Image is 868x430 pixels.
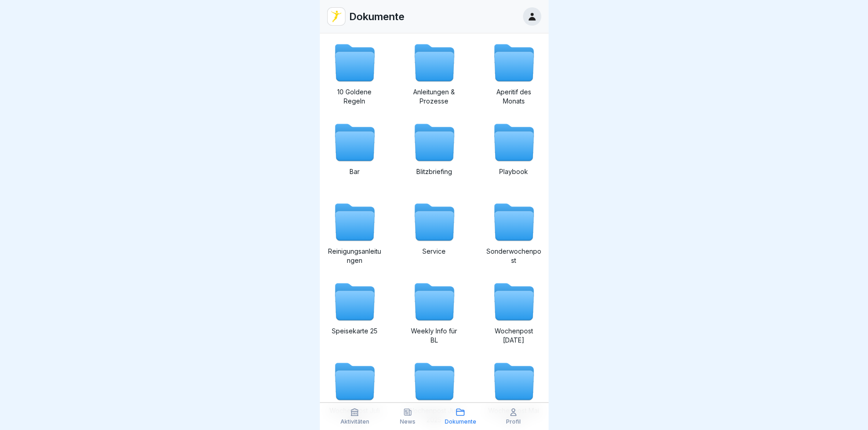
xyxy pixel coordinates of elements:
p: Anleitungen & Prozesse [407,87,462,106]
p: Sonderwochenpost [486,247,541,265]
p: Reinigungsanleitungen [327,247,382,265]
a: Blitzbriefing [407,120,462,185]
p: Dokumente [349,11,404,22]
a: Sonderwochenpost [486,200,541,265]
p: News [400,419,415,425]
p: Aktivitäten [340,419,369,425]
p: Playbook [486,167,541,176]
p: Profil [506,419,521,425]
a: Bar [327,120,382,185]
a: Wochenpost Mai 2025 [486,359,541,425]
a: 10 Goldene Regeln [327,41,382,106]
a: Reinigungsanleitungen [327,200,382,265]
a: Speisekarte 25 [327,280,382,345]
p: Bar [327,167,382,176]
p: Wochenpost [DATE] [486,327,541,345]
a: Wochenpost [DATE] [486,280,541,345]
p: Blitzbriefing [407,167,462,176]
a: Wochenpost Juni 2025 [407,359,462,425]
img: vd4jgc378hxa8p7qw0fvrl7x.png [328,8,345,25]
a: Anleitungen & Prozesse [407,41,462,106]
p: 10 Goldene Regeln [327,87,382,106]
p: Speisekarte 25 [327,327,382,336]
p: Weekly Info für BL [407,327,462,345]
p: Service [407,247,462,256]
a: Service [407,200,462,265]
p: Dokumente [445,419,476,425]
a: Weekly Info für BL [407,280,462,345]
a: Wochenpost Juli 2025 [327,359,382,425]
p: Aperitif des Monats [486,87,541,106]
a: Playbook [486,120,541,185]
a: Aperitif des Monats [486,41,541,106]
